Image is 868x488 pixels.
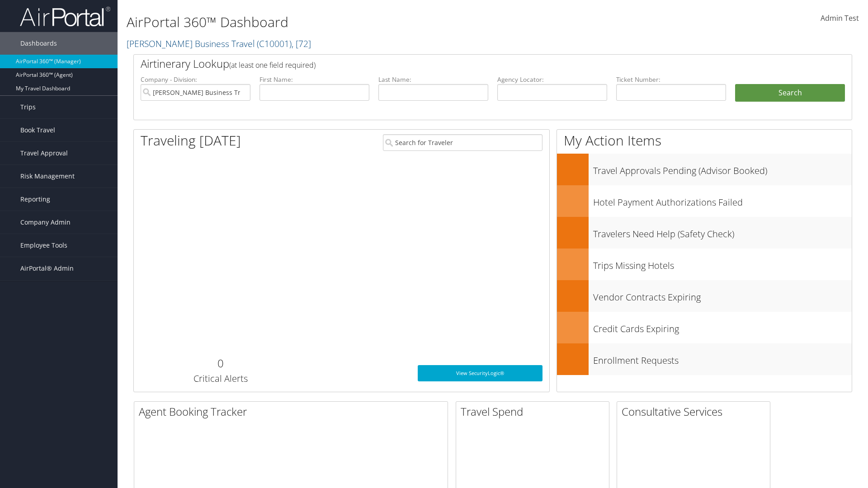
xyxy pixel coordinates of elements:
span: AirPortal® Admin [20,257,74,280]
a: Admin Test [821,5,859,33]
h3: Critical Alerts [141,372,300,385]
span: Travel Approval [20,142,68,164]
button: Search [735,84,845,102]
h3: Trips Missing Hotels [593,255,852,272]
h3: Vendor Contracts Expiring [593,286,852,304]
h2: Airtinerary Lookup [141,56,785,71]
h2: Agent Booking Tracker [139,404,448,419]
img: airportal-logo.png [20,6,110,27]
a: View SecurityLogic® [418,365,542,381]
span: Company Admin [20,211,71,234]
label: First Name: [259,75,369,84]
h3: Hotel Payment Authorizations Failed [593,192,852,209]
span: Admin Test [821,13,859,23]
a: Trips Missing Hotels [557,249,852,280]
span: Risk Management [20,165,75,188]
h2: Consultative Services [622,404,770,419]
label: Last Name: [378,75,488,84]
a: Enrollment Requests [557,343,852,375]
span: Dashboards [20,32,57,55]
a: Travel Approvals Pending (Advisor Booked) [557,154,852,185]
span: (at least one field required) [229,60,316,70]
label: Ticket Number: [616,75,726,84]
span: , [ 72 ] [292,38,311,50]
h3: Travel Approvals Pending (Advisor Booked) [593,160,852,177]
h3: Travelers Need Help (Safety Check) [593,223,852,240]
h2: Travel Spend [461,404,609,419]
h3: Enrollment Requests [593,350,852,367]
span: Trips [20,96,36,118]
a: [PERSON_NAME] Business Travel [127,38,311,50]
h1: My Action Items [557,131,852,150]
span: ( C10001 ) [257,38,292,50]
input: Search for Traveler [383,134,542,151]
label: Agency Locator: [497,75,607,84]
h2: 0 [141,356,300,371]
span: Employee Tools [20,234,67,257]
h3: Credit Cards Expiring [593,318,852,335]
h1: Traveling [DATE] [141,131,241,150]
span: Book Travel [20,119,55,141]
a: Hotel Payment Authorizations Failed [557,185,852,217]
a: Travelers Need Help (Safety Check) [557,217,852,249]
label: Company - Division: [141,75,250,84]
h1: AirPortal 360™ Dashboard [127,13,615,32]
a: Credit Cards Expiring [557,312,852,343]
span: Reporting [20,188,50,211]
a: Vendor Contracts Expiring [557,280,852,312]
